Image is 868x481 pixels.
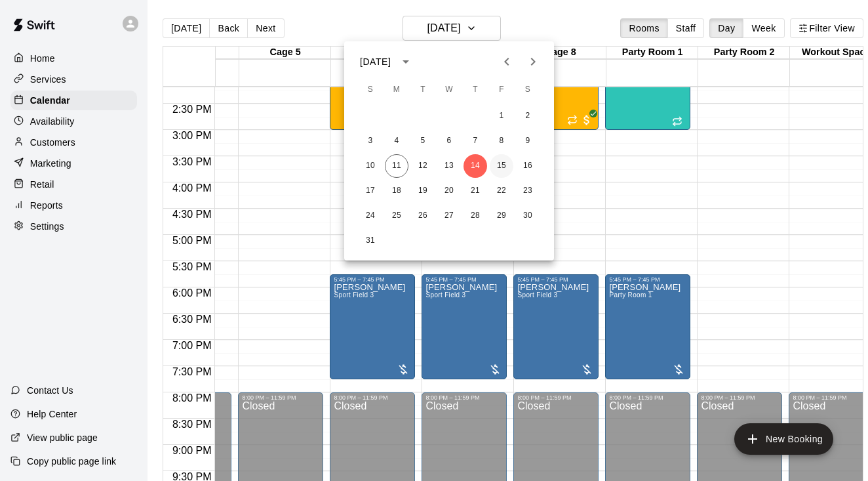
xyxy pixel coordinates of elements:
[464,129,487,153] button: 7
[490,204,513,228] button: 29
[385,179,408,203] button: 18
[516,129,540,153] button: 9
[464,204,487,228] button: 28
[437,77,461,103] span: Wednesday
[490,179,513,203] button: 22
[490,129,513,153] button: 8
[437,129,461,153] button: 6
[464,77,487,103] span: Thursday
[385,77,408,103] span: Monday
[359,229,382,253] button: 31
[385,154,408,178] button: 11
[385,129,408,153] button: 4
[490,104,513,128] button: 1
[359,129,382,153] button: 3
[516,104,540,128] button: 2
[516,77,540,103] span: Saturday
[464,179,487,203] button: 21
[359,179,382,203] button: 17
[490,77,513,103] span: Friday
[494,49,520,75] button: Previous month
[411,204,435,228] button: 26
[411,154,435,178] button: 12
[385,204,408,228] button: 25
[490,154,513,178] button: 15
[437,154,461,178] button: 13
[520,49,546,75] button: Next month
[360,55,391,69] div: [DATE]
[359,77,382,103] span: Sunday
[359,204,382,228] button: 24
[516,204,540,228] button: 30
[411,129,435,153] button: 5
[437,204,461,228] button: 27
[395,51,417,73] button: calendar view is open, switch to year view
[411,77,435,103] span: Tuesday
[437,179,461,203] button: 20
[359,154,382,178] button: 10
[516,179,540,203] button: 23
[516,154,540,178] button: 16
[464,154,487,178] button: 14
[411,179,435,203] button: 19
